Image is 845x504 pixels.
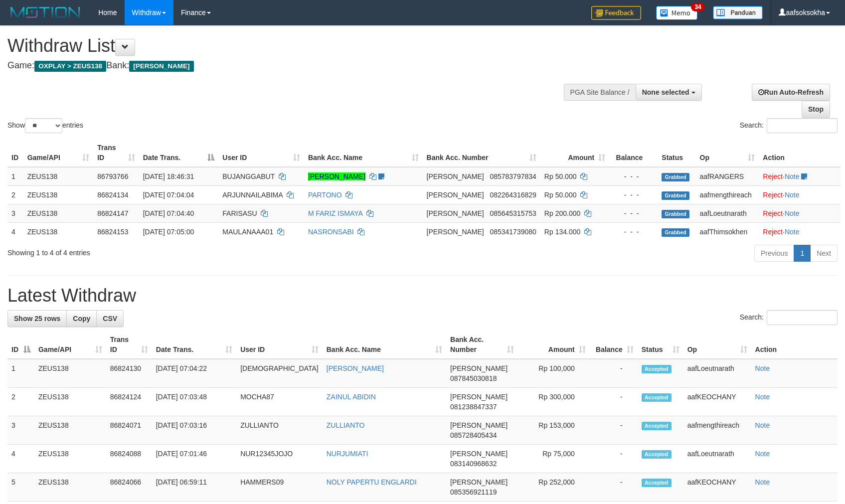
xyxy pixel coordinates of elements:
span: [PERSON_NAME] [450,393,507,401]
span: [PERSON_NAME] [427,191,484,199]
td: Rp 153,000 [518,416,590,445]
a: Reject [763,209,783,217]
span: 86824134 [97,191,128,199]
th: Date Trans.: activate to sort column ascending [152,331,236,359]
span: Rp 200.000 [544,209,580,217]
span: 34 [691,2,704,11]
span: Grabbed [662,228,689,237]
td: ZEUS138 [34,359,106,388]
span: Accepted [642,479,672,487]
th: Trans ID: activate to sort column ascending [106,331,152,359]
td: Rp 300,000 [518,388,590,416]
td: [DATE] 07:01:46 [152,445,236,473]
td: - [590,388,638,416]
th: User ID: activate to sort column ascending [236,331,323,359]
div: PGA Site Balance / [564,84,636,101]
td: 4 [7,445,34,473]
td: 86824088 [106,445,152,473]
th: Game/API: activate to sort column ascending [34,331,106,359]
td: ZEUS138 [23,185,93,204]
td: 86824124 [106,388,152,416]
td: HAMMERS09 [236,473,323,502]
td: aafKEOCHANY [683,388,751,416]
span: Rp 50.000 [544,172,577,180]
a: Note [755,478,770,486]
a: Stop [802,101,830,118]
span: [PERSON_NAME] [427,228,484,236]
a: PARTONO [308,191,342,199]
div: Showing 1 to 4 of 4 entries [7,244,344,258]
td: [DATE] 06:59:11 [152,473,236,502]
select: Showentries [25,118,62,133]
th: Op: activate to sort column ascending [683,331,751,359]
th: Status: activate to sort column ascending [638,331,683,359]
td: - [590,359,638,388]
span: [PERSON_NAME] [427,172,484,180]
span: Copy 087845030818 to clipboard [450,374,497,382]
td: ZEUS138 [23,204,93,222]
td: · [759,222,841,241]
a: Copy [66,310,97,327]
span: Copy 085356921119 to clipboard [450,488,497,496]
td: ZEUS138 [34,445,106,473]
a: NASRONSABI [308,228,354,236]
span: None selected [642,88,689,96]
th: Op: activate to sort column ascending [696,139,759,167]
span: [PERSON_NAME] [450,364,507,372]
span: Accepted [642,422,672,430]
th: Action [751,331,838,359]
span: Accepted [642,393,672,402]
a: NURJUMIATI [327,450,368,458]
a: Reject [763,191,783,199]
span: [PERSON_NAME] [129,61,193,72]
a: Show 25 rows [7,310,67,327]
a: Reject [763,172,783,180]
div: - - - [613,171,654,181]
a: ZAINUL ABIDIN [327,393,376,401]
h1: Withdraw List [7,36,553,56]
div: - - - [613,208,654,218]
span: FARISASU [222,209,257,217]
th: Game/API: activate to sort column ascending [23,139,93,167]
td: aafLoeutnarath [683,445,751,473]
span: Accepted [642,365,672,373]
img: panduan.png [713,6,763,19]
a: Next [810,245,838,262]
span: MAULANAAA01 [222,228,273,236]
a: [PERSON_NAME] [308,172,365,180]
img: MOTION_logo.png [7,5,83,20]
td: 3 [7,204,23,222]
span: Copy 085645315753 to clipboard [490,209,536,217]
td: ZEUS138 [34,388,106,416]
td: Rp 252,000 [518,473,590,502]
span: [DATE] 07:05:00 [143,228,194,236]
td: ZEUS138 [34,416,106,445]
a: Note [755,364,770,372]
th: Balance [609,139,658,167]
a: 1 [794,245,811,262]
a: Note [755,393,770,401]
span: Copy 085783797834 to clipboard [490,172,536,180]
span: Accepted [642,450,672,459]
td: aafmengthireach [696,185,759,204]
td: 3 [7,416,34,445]
span: Rp 50.000 [544,191,577,199]
td: [DATE] 07:04:22 [152,359,236,388]
a: Reject [763,228,783,236]
span: Copy 082264316829 to clipboard [490,191,536,199]
a: Note [755,450,770,458]
a: Note [785,172,800,180]
th: Bank Acc. Name: activate to sort column ascending [323,331,446,359]
td: Rp 100,000 [518,359,590,388]
td: ZEUS138 [23,167,93,186]
td: - [590,473,638,502]
label: Search: [740,118,838,133]
td: Rp 75,000 [518,445,590,473]
span: BUJANGGABUT [222,172,275,180]
td: 2 [7,185,23,204]
a: NOLY PAPERTU ENGLARDI [327,478,417,486]
th: ID [7,139,23,167]
a: Note [785,191,800,199]
span: 86824153 [97,228,128,236]
th: Bank Acc. Number: activate to sort column ascending [446,331,518,359]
